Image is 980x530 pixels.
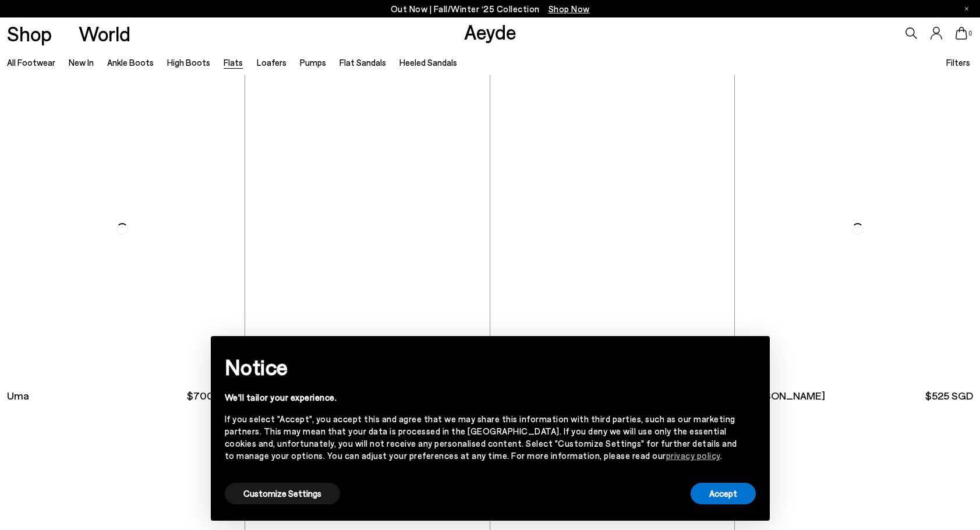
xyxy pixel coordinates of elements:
[490,75,735,383] div: 1 / 6
[245,75,490,383] img: Uma Ponyhair Flats
[339,57,386,68] a: Flat Sandals
[735,383,980,409] a: [PERSON_NAME] $525 SGD
[956,27,967,40] a: 0
[167,57,210,68] a: High Boots
[257,57,286,68] a: Loafers
[747,345,755,362] span: ×
[187,388,238,403] span: $700 SGD
[925,388,973,403] span: $525 SGD
[7,388,29,403] span: Uma
[967,30,973,37] span: 0
[399,57,457,68] a: Heeled Sandals
[245,75,490,383] div: 1 / 5
[7,57,55,68] a: All Footwear
[225,391,737,404] div: We'll tailor your experience.
[946,57,970,68] span: Filters
[490,75,735,383] a: Next slide Previous slide
[464,19,516,44] a: Aeyde
[666,450,720,461] a: privacy policy
[245,75,490,383] a: Next slide Previous slide
[225,352,737,382] h2: Notice
[737,340,765,368] button: Close this notice
[69,57,94,68] a: New In
[691,483,756,504] button: Accept
[224,57,243,68] a: Flats
[549,3,590,14] span: Navigate to /collections/new-in
[735,75,980,383] img: Ellie Almond-Toe Flats
[490,75,735,383] img: Ellie Almond-Toe Flats
[300,57,326,68] a: Pumps
[225,413,737,462] div: If you select "Accept", you accept this and agree that we may share this information with third p...
[742,388,825,403] span: [PERSON_NAME]
[225,483,340,504] button: Customize Settings
[107,57,154,68] a: Ankle Boots
[7,23,52,44] a: Shop
[391,2,590,16] p: Out Now | Fall/Winter ‘25 Collection
[79,23,130,44] a: World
